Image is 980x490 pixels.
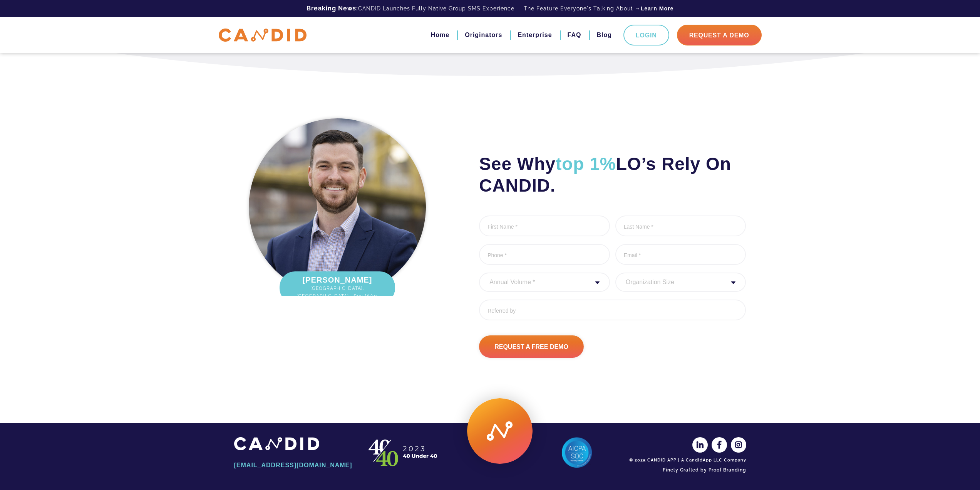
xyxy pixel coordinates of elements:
b: Breaking News: [307,5,358,12]
a: Request A Demo [677,25,762,45]
img: AICPA SOC 2 [561,437,592,468]
img: CANDID APP [365,437,442,468]
a: Blog [596,29,612,42]
a: Enterprise [518,29,552,42]
a: [EMAIL_ADDRESS][DOMAIN_NAME] [234,459,353,472]
input: Request A Free Demo [479,335,584,358]
input: Email * [615,244,746,265]
input: Phone * [479,244,610,265]
input: First Name * [479,216,610,236]
a: Finely Crafted by Proof Branding [627,463,746,477]
a: Originators [465,29,502,42]
img: CANDID APP [219,29,307,42]
img: Kevin OLaughlin [249,118,426,296]
a: Learn More [641,5,673,12]
a: FAQ [568,29,581,42]
div: © 2025 CANDID APP | A CandidApp LLC Company [627,457,746,463]
span: [GEOGRAPHIC_DATA], [GEOGRAPHIC_DATA] | $125M/yr. [287,285,387,300]
input: Referred by [479,300,746,320]
input: Last Name * [615,216,746,236]
a: Home [431,29,449,42]
img: CANDID APP [234,437,319,450]
span: top 1% [556,154,616,174]
div: [PERSON_NAME] [280,271,395,304]
a: Login [623,25,669,45]
h2: See Why LO’s Rely On CANDID. [479,153,746,196]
